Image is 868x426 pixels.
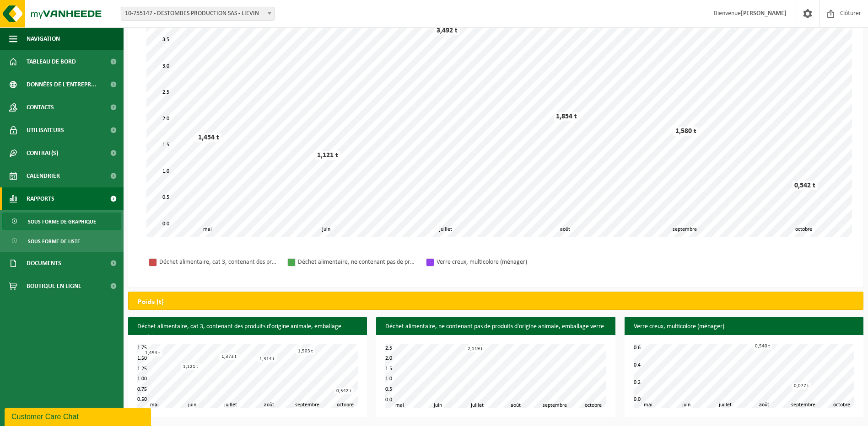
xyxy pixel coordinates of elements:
span: Tableau de bord [27,50,76,73]
span: Navigation [27,27,60,50]
span: Sous forme de graphique [28,213,96,230]
span: Données de l'entrepr... [27,73,97,96]
span: Utilisateurs [27,119,64,142]
h3: Verre creux, multicolore (ménager) [625,317,863,337]
div: 0,542 t [792,181,818,190]
span: Rapports [27,187,54,210]
span: Boutique en ligne [27,275,81,298]
span: Contacts [27,96,54,119]
div: 1,373 t [219,353,239,360]
div: 2,119 t [465,346,485,352]
div: 0,542 t [334,388,354,394]
span: Documents [27,252,61,275]
span: 10-755147 - DESTOMBES PRODUCTION SAS - LIEVIN [121,7,275,21]
h3: Déchet alimentaire, cat 3, contenant des produits d'origine animale, emballage synthétique [128,317,367,348]
div: 1,454 t [143,350,162,357]
div: 1,854 t [554,112,579,121]
div: 3,492 t [434,26,460,35]
span: 10-755147 - DESTOMBES PRODUCTION SAS - LIEVIN [121,7,274,20]
div: 1,503 t [296,348,315,355]
iframe: chat widget [5,406,153,426]
div: 0,540 t [753,343,772,350]
div: 1,454 t [196,133,221,142]
div: 1,314 t [257,356,277,362]
div: 1,580 t [673,127,699,136]
div: Déchet alimentaire, ne contenant pas de produits d'origine animale, emballage verre [298,256,417,268]
div: 1,121 t [315,151,340,160]
a: Sous forme de liste [2,232,121,250]
div: Verre creux, multicolore (ménager) [437,256,555,268]
h2: Poids (t) [129,292,173,312]
div: 1,121 t [181,363,200,370]
h3: Déchet alimentaire, ne contenant pas de produits d'origine animale, emballage verre [376,317,615,337]
span: Sous forme de liste [28,233,80,250]
div: Déchet alimentaire, cat 3, contenant des produits d'origine animale, emballage synthétique [159,256,278,268]
span: Contrat(s) [27,142,58,165]
a: Sous forme de graphique [2,213,121,230]
strong: [PERSON_NAME] [741,10,787,17]
span: Calendrier [27,165,60,187]
div: 0,077 t [792,383,811,389]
